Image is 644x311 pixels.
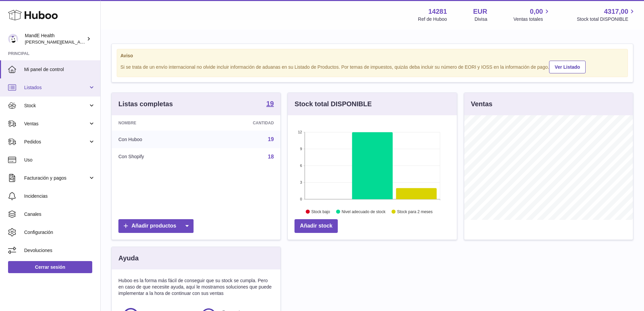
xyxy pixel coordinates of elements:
[428,7,447,16] strong: 14281
[24,139,88,145] span: Pedidos
[418,16,447,22] div: Ref de Huboo
[473,7,487,16] strong: EUR
[300,147,302,151] text: 9
[475,16,487,22] div: Divisa
[514,16,551,22] span: Ventas totales
[112,148,201,166] td: Con Shopify
[118,100,173,109] h3: Listas completas
[268,136,274,142] a: 19
[120,60,624,73] div: Si se trata de un envío internacional no olvide incluir información de aduanas en su Listado de P...
[266,100,274,107] strong: 19
[294,100,372,109] h3: Stock total DISPONIBLE
[397,209,433,214] text: Stock para 2 meses
[24,103,88,109] span: Stock
[514,7,551,22] a: 0,00 Ventas totales
[300,197,302,201] text: 0
[25,33,85,45] div: MandE Health
[268,154,274,160] a: 18
[118,219,194,233] a: Añadir productos
[25,39,170,45] span: [PERSON_NAME][EMAIL_ADDRESS][PERSON_NAME][DOMAIN_NAME]
[24,229,95,236] span: Configuración
[24,66,95,73] span: Mi panel de control
[24,121,88,127] span: Ventas
[201,115,280,131] th: Cantidad
[530,7,543,16] span: 0,00
[577,7,636,22] a: 4317,00 Stock total DISPONIBLE
[24,175,88,181] span: Facturación y pagos
[8,34,18,44] img: luis.mendieta@mandehealth.com
[112,131,201,148] td: Con Huboo
[266,100,274,108] a: 19
[311,209,330,214] text: Stock bajo
[112,115,201,131] th: Nombre
[604,7,628,16] span: 4317,00
[120,53,624,59] strong: Aviso
[24,84,88,91] span: Listados
[300,164,302,168] text: 6
[8,261,92,273] a: Cerrar sesión
[24,157,95,163] span: Uso
[118,277,274,297] p: Huboo es la forma más fácil de conseguir que su stock se cumpla. Pero en caso de que necesite ayu...
[577,16,636,22] span: Stock total DISPONIBLE
[298,130,302,134] text: 12
[24,247,95,254] span: Devoluciones
[24,211,95,217] span: Canales
[471,100,492,109] h3: Ventas
[300,180,302,184] text: 3
[118,254,139,263] h3: Ayuda
[342,209,386,214] text: Nivel adecuado de stock
[24,193,95,199] span: Incidencias
[294,219,338,233] a: Añadir stock
[549,61,586,73] a: Ver Listado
